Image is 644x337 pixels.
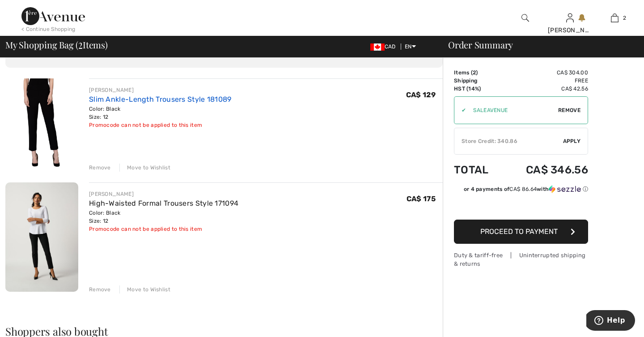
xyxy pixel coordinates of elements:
div: or 4 payments ofCA$ 86.64withSezzle Click to learn more about Sezzle [454,185,588,196]
span: Apply [563,137,581,145]
img: search the website [521,13,529,23]
span: Remove [558,106,580,114]
div: [PERSON_NAME] [548,26,592,35]
td: HST (14%) [454,85,502,93]
td: Total [454,155,502,185]
div: Color: Black Size: 12 [89,105,232,121]
input: Promo code [466,97,558,124]
a: 2 [593,13,636,23]
span: CAD [370,43,399,50]
div: [PERSON_NAME] [89,190,238,198]
td: Shipping [454,77,502,85]
a: Slim Ankle-Length Trousers Style 181089 [89,95,232,104]
td: CA$ 42.56 [502,85,588,93]
div: Promocode can not be applied to this item [89,225,238,233]
div: < Continue Shopping [21,25,76,33]
img: 1ère Avenue [21,7,85,25]
button: Proceed to Payment [454,220,588,244]
div: Order Summary [437,40,639,49]
img: My Bag [611,13,619,23]
img: Slim Ankle-Length Trousers Style 181089 [5,78,78,170]
span: 2 [623,14,626,22]
a: High-Waisted Formal Trousers Style 171094 [89,199,238,207]
div: Promocode can not be applied to this item [89,121,232,129]
img: High-Waisted Formal Trousers Style 171094 [5,182,78,292]
iframe: Opens a widget where you can find more information [586,310,635,333]
img: My Info [566,13,574,23]
img: Canadian Dollar [370,43,385,51]
a: Sign In [566,13,574,22]
h2: Shoppers also bought [5,326,443,337]
span: 2 [78,38,83,50]
iframe: PayPal-paypal [454,196,588,216]
span: CA$ 129 [406,91,436,99]
td: CA$ 304.00 [502,69,588,77]
div: Color: Black Size: 12 [89,209,238,225]
span: 2 [473,69,476,76]
div: Duty & tariff-free | Uninterrupted shipping & returns [454,251,588,268]
div: or 4 payments of with [464,185,588,193]
span: CA$ 175 [407,194,436,203]
span: EN [405,43,416,50]
div: Store Credit: 340.86 [454,137,563,145]
div: [PERSON_NAME] [89,86,232,94]
div: Remove [89,285,111,294]
span: Proceed to Payment [480,227,558,236]
div: Move to Wishlist [119,285,170,294]
td: Items ( ) [454,69,502,77]
div: ✔ [454,106,466,114]
div: Remove [89,164,111,172]
img: Sezzle [549,185,581,193]
td: Free [502,77,588,85]
span: My Shopping Bag ( Items) [5,40,108,49]
div: Move to Wishlist [119,164,170,172]
td: CA$ 346.56 [502,155,588,185]
span: CA$ 86.64 [509,186,537,192]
